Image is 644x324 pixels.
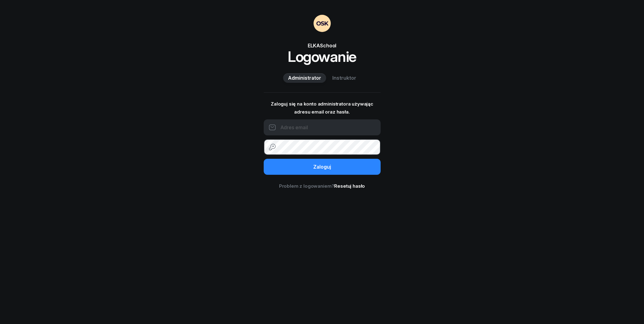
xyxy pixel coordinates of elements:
button: Administrator [283,73,326,83]
p: Zaloguj się na konto administratora używając adresu email oraz hasła. [264,100,381,116]
img: OSKAdmin [314,15,331,32]
span: Instruktor [332,74,356,82]
h1: Logowanie [264,49,381,64]
div: ELKASchool [264,42,381,49]
a: Resetuj hasło [334,183,365,189]
button: Instruktor [327,73,361,83]
button: Zaloguj [264,159,381,175]
div: Zaloguj [313,163,331,171]
span: Administrator [288,74,321,82]
div: Problem z logowaniem? [264,182,381,190]
input: Adres email [264,119,381,135]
